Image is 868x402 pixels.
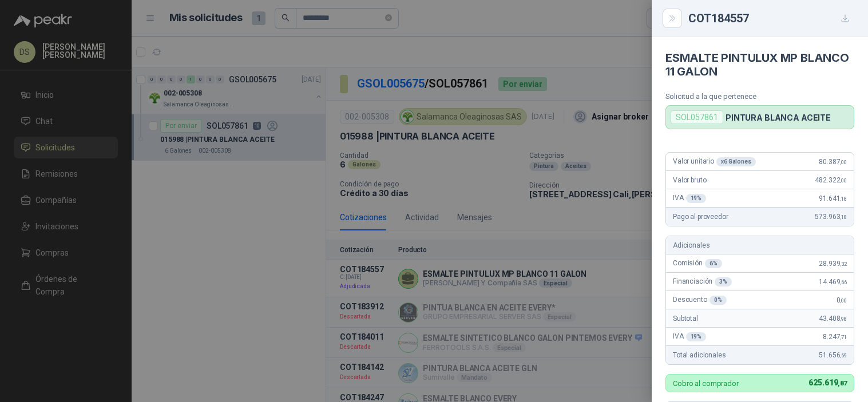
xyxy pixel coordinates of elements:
[666,346,854,364] div: Total adicionales
[665,92,854,101] p: Solicitud a la que pertenece
[823,333,847,341] span: 8.247
[705,259,722,268] div: 6 %
[686,332,707,341] div: 19 %
[819,315,847,323] span: 43.408
[673,194,706,203] span: IVA
[673,157,756,166] span: Valor unitario
[673,259,722,268] span: Comisión
[671,110,723,124] div: SOL057861
[840,159,847,165] span: ,00
[815,213,847,221] span: 573.963
[673,176,706,184] span: Valor bruto
[808,378,847,387] span: 625.619
[665,51,854,78] h4: ESMALTE PINTULUX MP BLANCO 11 GALON
[819,278,847,286] span: 14.469
[840,196,847,202] span: ,18
[840,177,847,184] span: ,00
[819,351,847,359] span: 51.656
[726,113,831,122] p: PINTURA BLANCA ACEITE
[673,380,739,387] p: Cobro al comprador
[715,277,732,286] div: 3 %
[673,277,732,286] span: Financiación
[819,194,847,202] span: 91.641
[840,316,847,322] span: ,98
[840,352,847,359] span: ,69
[837,296,847,304] span: 0
[673,296,727,305] span: Descuento
[716,157,756,166] div: x 6 Galones
[665,11,679,25] button: Close
[666,236,854,254] div: Adicionales
[840,261,847,267] span: ,32
[710,296,727,305] div: 0 %
[840,297,847,304] span: ,00
[673,213,728,221] span: Pago al proveedor
[840,334,847,340] span: ,71
[815,176,847,184] span: 482.322
[819,158,847,166] span: 80.387
[673,315,698,323] span: Subtotal
[840,214,847,220] span: ,18
[819,260,847,268] span: 28.939
[840,279,847,285] span: ,66
[688,9,854,27] div: COT184557
[673,332,706,341] span: IVA
[686,194,707,203] div: 19 %
[838,380,847,387] span: ,87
